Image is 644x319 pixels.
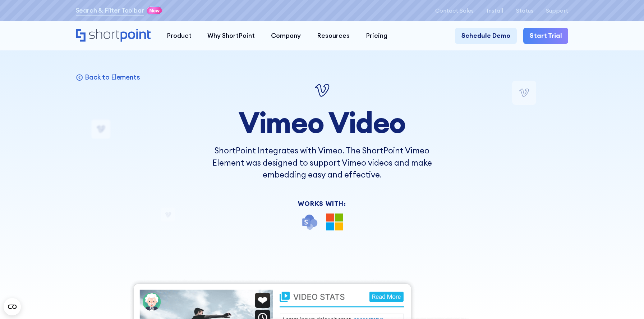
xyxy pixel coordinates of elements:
img: Vimeo Video [312,81,332,100]
button: Open CMP widget [4,298,21,315]
a: Resources [309,28,358,44]
a: Status [516,7,533,14]
a: Support [546,7,568,14]
div: Product [167,31,192,41]
div: Works With: [201,201,443,207]
p: ShortPoint Integrates with Vimeo. The ShortPoint Vimeo Element was designed to support Vimeo vide... [201,145,443,181]
div: Company [271,31,301,41]
a: Why ShortPoint [199,28,263,44]
a: Company [263,28,309,44]
div: Resources [317,31,350,41]
iframe: Chat Widget [608,284,644,319]
a: Pricing [358,28,395,44]
a: Home [76,29,151,43]
a: Contact Sales [435,7,474,14]
a: Search & Filter Toolbar [76,6,144,15]
img: Microsoft 365 logo [326,214,343,230]
a: Install [487,7,503,14]
div: Why ShortPoint [207,31,255,41]
h1: Vimeo Video [201,107,443,139]
a: Product [158,28,199,44]
a: Start Trial [523,28,569,44]
img: SharePoint icon [301,214,318,230]
div: Pricing [366,31,387,41]
a: Back to Elements [76,73,140,81]
a: Schedule Demo [455,28,517,44]
p: Back to Elements [85,73,140,81]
